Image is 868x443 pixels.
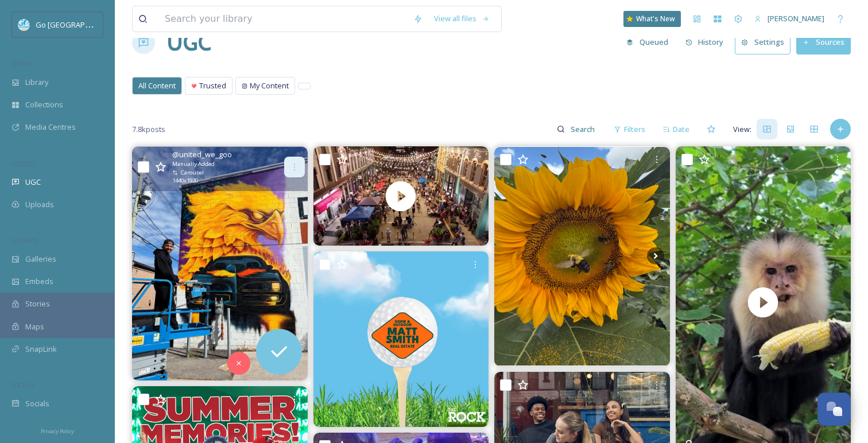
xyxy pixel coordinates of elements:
span: Date [673,124,689,135]
img: 🌻✨ SURPRISE, FRIENDS! ✨🌻 The sunflower field has decided it’s running on Mother Nature’s timeline... [494,147,670,366]
span: My Content [250,80,289,91]
span: Library [25,77,48,88]
span: Embeds [25,276,53,287]
span: Carousel [181,169,204,177]
span: View: [733,124,751,135]
input: Search [565,118,602,141]
span: Stories [25,298,50,309]
a: UGC [166,25,211,60]
img: ✨ Last Day! ✨ We are so proud to share that all 4 mural locations for this year’s City of Mural C... [132,147,308,380]
span: 7.8k posts [132,124,165,135]
span: Go [GEOGRAPHIC_DATA] [36,19,121,30]
img: “Generosity is the most natural outward expression of an inner attitude of compassion and loving-... [313,251,489,427]
a: [PERSON_NAME] [749,7,830,30]
button: Settings [735,30,790,54]
img: GoGreatLogo_MISkies_RegionalTrails%20%281%29.png [18,19,30,30]
a: Settings [735,30,796,54]
span: UGC [25,177,41,188]
span: Galleries [25,254,56,265]
video: Line dancing will get started tonight at 7:30 and we can’t wait to see y’all here! [313,146,489,246]
button: History [680,31,730,53]
span: MEDIA [11,59,32,68]
span: 1440 x 1920 [172,177,198,185]
span: WIDGETS [11,236,38,244]
span: Media Centres [25,122,76,133]
button: Queued [621,31,674,53]
span: Trusted [199,80,226,91]
span: Manually Added [172,160,215,168]
a: Privacy Policy [41,423,74,437]
span: Filters [624,124,645,135]
span: SnapLink [25,344,57,355]
a: What's New [623,11,681,27]
span: Maps [25,321,44,332]
span: All Content [138,80,176,91]
span: Uploads [25,199,54,210]
a: History [680,31,735,53]
span: SOCIALS [11,380,34,389]
a: Queued [621,31,680,53]
img: thumbnail [313,146,489,246]
input: Search your library [159,6,408,32]
a: View all files [428,7,495,30]
button: Sources [796,30,851,54]
span: Socials [25,398,49,409]
span: Privacy Policy [41,428,74,435]
span: [PERSON_NAME] [768,13,824,24]
span: @ united_we_goo [172,149,232,160]
button: Open Chat [817,393,851,426]
span: COLLECT [11,159,36,168]
span: Collections [25,99,63,110]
